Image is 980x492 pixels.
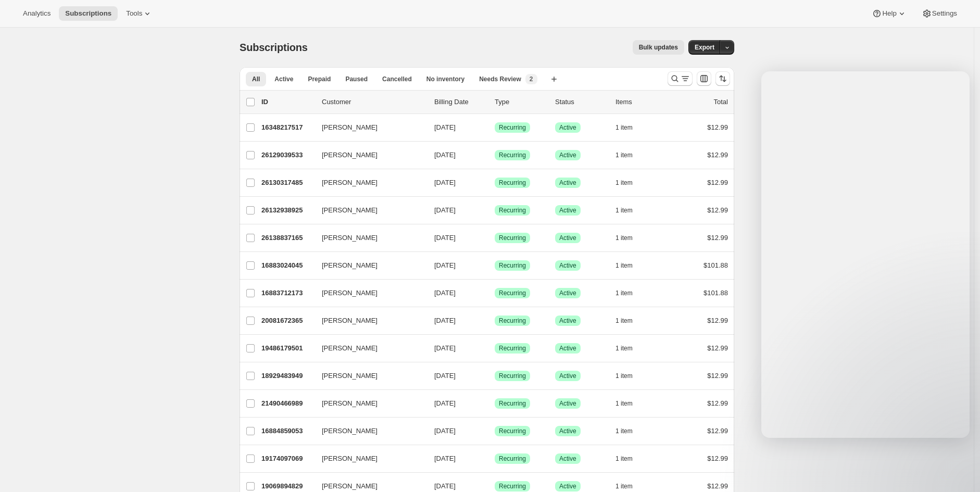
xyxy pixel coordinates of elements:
[499,179,526,187] span: Recurring
[316,423,420,439] button: [PERSON_NAME]
[639,43,678,52] span: Bulk updates
[546,72,562,86] button: Create new view
[882,9,896,18] span: Help
[615,206,633,215] span: 1 item
[316,230,420,246] button: [PERSON_NAME]
[261,148,728,162] div: 26129039533[PERSON_NAME][DATE]SuccessRecurringSuccessActive1 item$12.99
[261,396,728,411] div: 21490466989[PERSON_NAME][DATE]SuccessRecurringSuccessActive1 item$12.99
[322,398,378,409] span: [PERSON_NAME]
[316,257,420,274] button: [PERSON_NAME]
[559,179,576,187] span: Active
[559,151,576,159] span: Active
[322,205,378,216] span: [PERSON_NAME]
[261,426,313,436] p: 16884859053
[261,288,313,298] p: 16883712173
[261,260,313,271] p: 16883024045
[615,120,644,135] button: 1 item
[615,424,644,438] button: 1 item
[559,261,576,270] span: Active
[322,233,378,243] span: [PERSON_NAME]
[559,289,576,297] span: Active
[434,372,456,380] span: [DATE]
[126,9,142,18] span: Tools
[707,317,728,324] span: $12.99
[559,234,576,242] span: Active
[615,369,644,383] button: 1 item
[615,341,644,356] button: 1 item
[261,120,728,135] div: 16348217517[PERSON_NAME][DATE]SuccessRecurringSuccessActive1 item$12.99
[434,482,456,490] span: [DATE]
[261,97,728,107] div: IDCustomerBilling DateTypeStatusItemsTotal
[322,150,378,160] span: [PERSON_NAME]
[707,206,728,214] span: $12.99
[715,71,730,86] button: Sort the results
[120,6,159,21] button: Tools
[559,482,576,490] span: Active
[707,427,728,435] span: $12.99
[499,289,526,297] span: Recurring
[426,75,464,83] span: No inventory
[322,122,378,133] span: [PERSON_NAME]
[322,260,378,271] span: [PERSON_NAME]
[499,427,526,435] span: Recurring
[499,151,526,159] span: Recurring
[434,317,456,324] span: [DATE]
[559,206,576,215] span: Active
[559,427,576,435] span: Active
[559,317,576,325] span: Active
[316,174,420,191] button: [PERSON_NAME]
[434,151,456,159] span: [DATE]
[261,369,728,383] div: 18929483949[PERSON_NAME][DATE]SuccessRecurringSuccessActive1 item$12.99
[499,123,526,132] span: Recurring
[615,179,633,187] span: 1 item
[261,316,313,326] p: 20081672365
[615,234,633,242] span: 1 item
[316,119,420,136] button: [PERSON_NAME]
[697,71,711,86] button: Customize table column order and visibility
[261,371,313,381] p: 18929483949
[559,455,576,463] span: Active
[434,399,456,407] span: [DATE]
[499,455,526,463] span: Recurring
[707,455,728,462] span: $12.99
[615,97,668,107] div: Items
[261,203,728,218] div: 26132938925[PERSON_NAME][DATE]SuccessRecurringSuccessActive1 item$12.99
[559,399,576,408] span: Active
[499,399,526,408] span: Recurring
[615,148,644,162] button: 1 item
[555,97,607,107] p: Status
[703,261,728,269] span: $101.88
[322,453,378,464] span: [PERSON_NAME]
[322,343,378,354] span: [PERSON_NAME]
[261,424,728,438] div: 16884859053[PERSON_NAME][DATE]SuccessRecurringSuccessActive1 item$12.99
[633,40,684,55] button: Bulk updates
[479,75,521,83] span: Needs Review
[322,481,378,491] span: [PERSON_NAME]
[559,344,576,352] span: Active
[707,151,728,159] span: $12.99
[615,344,633,352] span: 1 item
[434,123,456,131] span: [DATE]
[707,179,728,186] span: $12.99
[261,231,728,245] div: 26138837165[PERSON_NAME][DATE]SuccessRecurringSuccessActive1 item$12.99
[615,317,633,325] span: 1 item
[434,261,456,269] span: [DATE]
[316,202,420,219] button: [PERSON_NAME]
[707,234,728,242] span: $12.99
[615,123,633,132] span: 1 item
[530,75,533,83] span: 2
[434,97,486,107] p: Billing Date
[65,9,111,18] span: Subscriptions
[261,481,313,491] p: 19069894829
[707,482,728,490] span: $12.99
[261,150,313,160] p: 26129039533
[17,6,57,21] button: Analytics
[261,233,313,243] p: 26138837165
[499,261,526,270] span: Recurring
[499,206,526,215] span: Recurring
[261,341,728,356] div: 19486179501[PERSON_NAME][DATE]SuccessRecurringSuccessActive1 item$12.99
[261,398,313,409] p: 21490466989
[703,289,728,297] span: $101.88
[316,368,420,384] button: [PERSON_NAME]
[499,482,526,490] span: Recurring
